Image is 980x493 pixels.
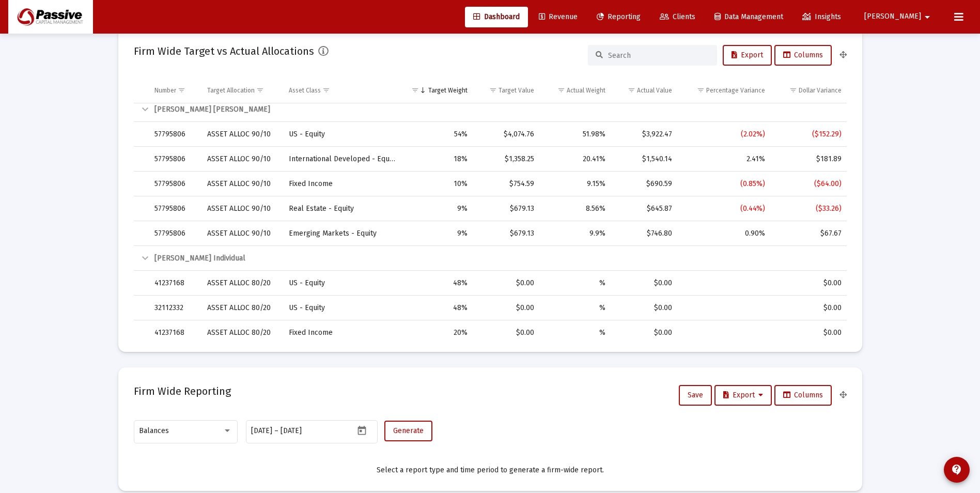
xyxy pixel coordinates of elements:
div: (0.44%) [682,204,765,214]
span: Revenue [539,12,578,21]
div: $690.59 [616,179,672,189]
td: 32112332 [149,296,202,320]
mat-icon: contact_support [951,464,963,476]
span: Show filter options for column 'Asset Class' [322,86,330,94]
div: Actual Value [637,86,672,95]
input: Search [608,51,709,60]
button: Open calendar [354,423,369,438]
div: % [545,278,605,288]
div: % [545,328,605,338]
div: $0.00 [478,303,534,313]
td: Column Actual Weight [539,78,611,103]
td: Collapse [134,246,149,271]
a: Insights [794,7,849,27]
div: $4,074.76 [478,129,534,140]
span: Show filter options for column 'Actual Weight' [557,86,565,94]
td: 57795806 [149,221,202,246]
div: 54% [407,129,468,140]
td: 57795806 [149,147,202,172]
td: Column Dollar Variance [770,78,847,103]
div: 10% [407,179,468,189]
div: [PERSON_NAME] Individual [154,253,842,264]
button: Generate [384,421,432,441]
div: ($152.29) [775,129,842,140]
div: $679.13 [478,204,534,214]
td: Column Asset Class [284,78,401,103]
div: $0.00 [616,303,672,313]
a: Clients [651,7,704,27]
span: – [274,427,278,435]
div: [PERSON_NAME] [PERSON_NAME] [154,104,842,115]
div: Dollar Variance [799,86,842,95]
td: ASSET ALLOC 80/20 [202,271,284,296]
td: Column Percentage Variance [677,78,770,103]
span: Show filter options for column 'Target Allocation' [256,86,264,94]
a: Revenue [531,7,586,27]
td: ASSET ALLOC 80/20 [202,296,284,320]
td: 41237168 [149,271,202,296]
div: % [545,303,605,313]
td: ASSET ALLOC 90/10 [202,147,284,172]
button: Columns [774,385,832,406]
td: ASSET ALLOC 90/10 [202,172,284,196]
a: Dashboard [465,7,528,27]
div: $181.89 [775,154,842,164]
a: Data Management [706,7,791,27]
td: Fixed Income [284,172,401,196]
td: ASSET ALLOC 80/20 [202,320,284,345]
span: Dashboard [473,12,520,21]
div: $0.00 [478,278,534,288]
span: Show filter options for column 'Target Value' [489,86,497,94]
div: Number [154,86,176,95]
div: 9% [407,204,468,214]
button: Columns [774,45,832,66]
h2: Firm Wide Reporting [134,383,231,399]
div: (2.02%) [682,129,765,140]
span: Insights [802,12,841,21]
div: Data grid [134,78,847,336]
div: $0.00 [775,278,842,288]
div: Percentage Variance [706,86,765,95]
span: Columns [783,51,823,59]
td: US - Equity [284,296,401,320]
div: $679.13 [478,228,534,239]
div: 18% [407,154,468,164]
td: ASSET ALLOC 90/10 [202,122,284,147]
div: 48% [407,303,468,313]
div: 51.98% [545,129,605,140]
button: [PERSON_NAME] [852,6,946,27]
div: $0.00 [616,278,672,288]
div: 20.41% [545,154,605,164]
div: $1,358.25 [478,154,534,164]
div: $746.80 [616,228,672,239]
mat-icon: arrow_drop_down [921,7,934,27]
img: Dashboard [16,7,85,27]
span: Reporting [597,12,641,21]
td: Column Target Value [473,78,539,103]
td: International Developed - Equity [284,147,401,172]
div: Target Value [499,86,534,95]
span: Columns [783,391,823,399]
td: 57795806 [149,172,202,196]
a: Reporting [588,7,649,27]
div: 9.9% [545,228,605,239]
button: Export [714,385,772,406]
div: 0.90% [682,228,765,239]
span: Show filter options for column 'Number' [178,86,185,94]
div: 9% [407,228,468,239]
span: [PERSON_NAME] [864,12,921,21]
div: $0.00 [775,303,842,313]
input: End date [281,427,330,435]
div: 9.15% [545,179,605,189]
div: Target Allocation [207,86,255,95]
span: Export [723,391,763,399]
td: Column Target Allocation [202,78,284,103]
div: $0.00 [616,328,672,338]
div: $67.67 [775,228,842,239]
div: 48% [407,278,468,288]
div: $3,922.47 [616,129,672,140]
span: Show filter options for column 'Actual Value' [628,86,635,94]
td: ASSET ALLOC 90/10 [202,196,284,221]
span: Export [732,51,763,59]
td: 41237168 [149,320,202,345]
